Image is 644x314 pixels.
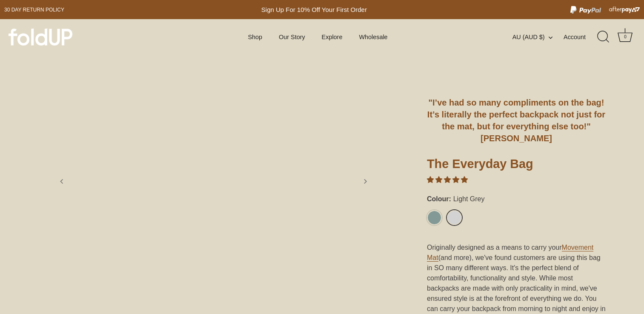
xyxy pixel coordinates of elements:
a: Explore [314,29,349,45]
a: Our Story [272,29,312,45]
a: Cart [616,28,635,46]
a: 30 day Return policy [4,5,64,15]
a: Account [564,32,601,42]
a: Light Grey [447,210,462,225]
div: Primary navigation [227,29,409,45]
div: 0 [621,33,630,41]
a: Wholesale [352,29,395,45]
a: Shop [240,29,269,45]
a: Search [594,28,613,46]
span: 4.97 stars [427,176,468,183]
a: Sage [427,210,442,225]
h6: "I’ve had so many compliments on the bag! It’s literally the perfect backpack not just for the ma... [427,97,606,144]
a: Previous slide [52,172,71,191]
span: Light Grey [451,195,485,203]
h1: The Everyday Bag [427,156,606,175]
button: AU (AUD $) [512,33,562,41]
a: Next slide [356,172,375,191]
label: Colour: [427,195,606,203]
